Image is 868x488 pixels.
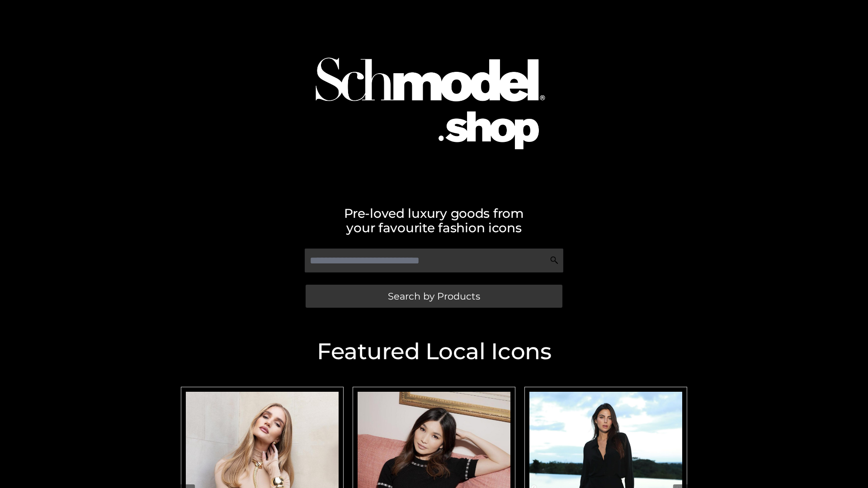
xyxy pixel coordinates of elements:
h2: Featured Local Icons​ [176,340,692,363]
span: Search by Products [388,291,480,301]
a: Search by Products [306,285,562,308]
img: Search Icon [550,256,559,265]
h2: Pre-loved luxury goods from your favourite fashion icons [176,206,692,235]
